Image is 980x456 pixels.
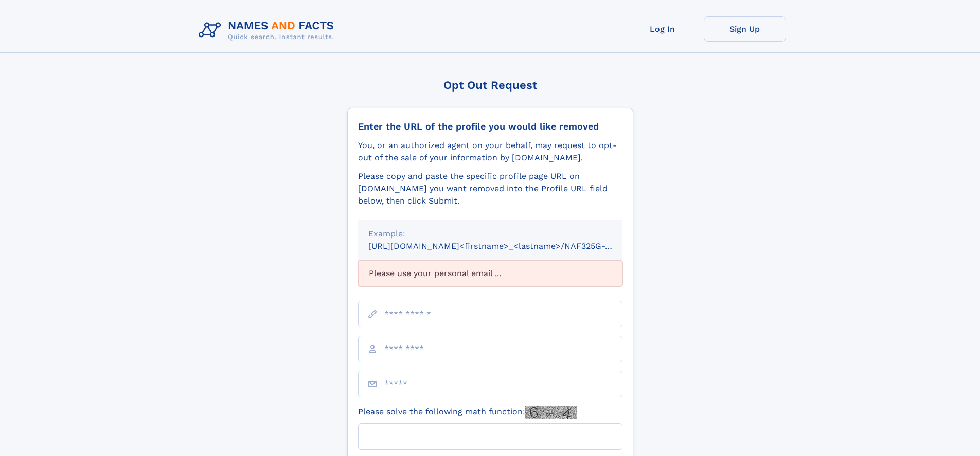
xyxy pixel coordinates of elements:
div: Enter the URL of the profile you would like removed [358,121,622,132]
div: Opt Out Request [347,79,633,92]
label: Please solve the following math function: [358,406,577,419]
a: Sign Up [704,16,786,42]
div: You, or an authorized agent on your behalf, may request to opt-out of the sale of your informatio... [358,139,622,164]
div: Please copy and paste the specific profile page URL on [DOMAIN_NAME] you want removed into the Pr... [358,170,622,207]
small: [URL][DOMAIN_NAME]<firstname>_<lastname>/NAF325G-xxxxxxxx [368,241,642,251]
img: Logo Names and Facts [194,16,343,44]
div: Please use your personal email ... [358,261,622,286]
div: Example: [368,228,612,240]
a: Log In [621,16,704,42]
